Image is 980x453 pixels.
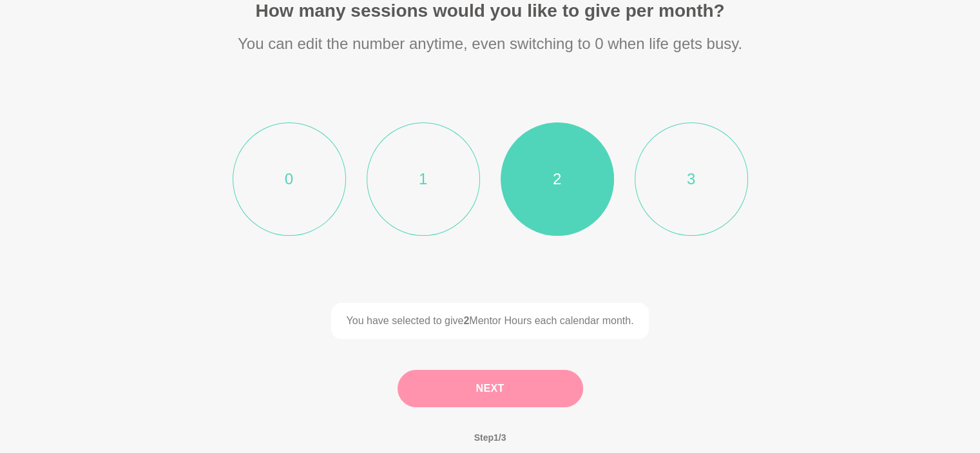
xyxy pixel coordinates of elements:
p: You can edit the number anytime, even switching to 0 when life gets busy. [181,32,800,55]
b: 2 [463,315,469,326]
button: Next [398,370,583,407]
p: You have selected to give Mentor Hours each calendar month. [331,303,649,339]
